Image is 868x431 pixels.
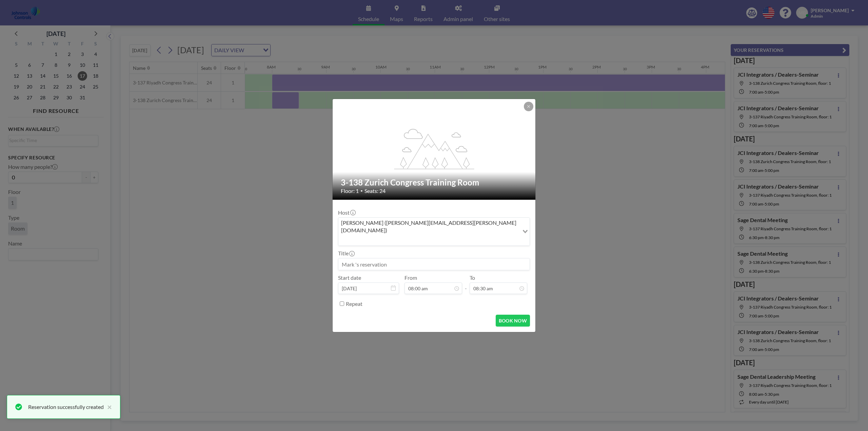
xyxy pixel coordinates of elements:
[104,403,112,411] button: close
[341,188,359,194] span: Floor: 1
[364,188,386,194] span: Seats: 24
[338,274,361,281] label: Start date
[339,235,518,244] input: Search for option
[341,177,528,188] h2: 3-138 Zurich Congress Training Room
[338,258,530,270] input: Mark 's reservation
[394,128,474,169] g: flex-grow: 1.2;
[405,274,417,281] label: From
[465,277,467,292] span: -
[360,188,363,193] span: •
[338,218,530,246] div: Search for option
[470,274,475,281] label: To
[346,300,362,307] label: Repeat
[340,219,518,234] span: [PERSON_NAME] ([PERSON_NAME][EMAIL_ADDRESS][PERSON_NAME][DOMAIN_NAME])
[338,209,355,216] label: Host
[28,403,104,411] div: Reservation successfully created
[338,250,354,257] label: Title
[496,315,530,327] button: BOOK NOW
